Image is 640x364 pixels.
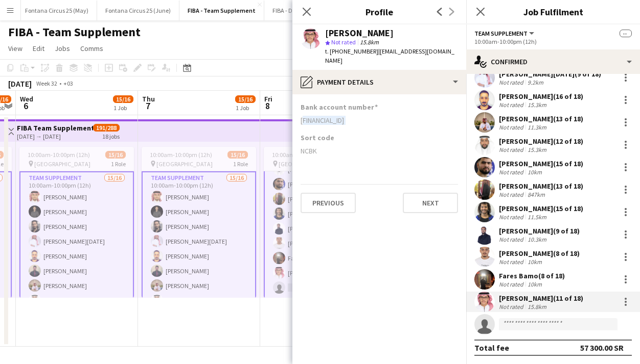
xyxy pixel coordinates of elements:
[102,132,120,140] div: 18 jobs
[292,70,466,94] div: Payment details
[263,100,272,112] span: 8
[93,124,120,132] span: 191/288
[499,258,525,266] div: Not rated
[525,123,548,131] div: 11.3km
[525,191,547,198] div: 847km
[474,30,536,37] button: Team Supplement
[227,151,248,159] span: 15/16
[499,69,601,79] div: [PERSON_NAME][DATE] (9 of 18)
[150,151,212,159] span: 10:00am-10:00pm (12h)
[235,95,256,103] span: 15/16
[331,38,356,46] span: Not rated
[55,44,70,53] span: Jobs
[499,159,583,168] div: [PERSON_NAME] (15 of 18)
[499,114,583,123] div: [PERSON_NAME] (13 of 18)
[499,280,525,288] div: Not rated
[264,94,272,103] span: Fri
[499,294,583,303] div: [PERSON_NAME] (11 of 18)
[142,94,155,103] span: Thu
[474,30,528,37] span: Team Supplement
[499,146,525,153] div: Not rated
[179,1,264,20] button: FIBA - Team Supplement
[525,79,545,86] div: 9.2km
[8,44,22,53] span: View
[18,100,33,112] span: 6
[17,123,93,133] h3: FIBA Team Supplement
[264,147,378,298] app-job-card: 10:00am-10:00pm (12h)15/16 [GEOGRAPHIC_DATA]1 Role[PERSON_NAME][PERSON_NAME][PERSON_NAME][PERSON_...
[301,146,458,155] div: NCBK
[279,160,335,168] span: [GEOGRAPHIC_DATA]
[499,137,583,146] div: [PERSON_NAME] (12 of 18)
[105,151,126,159] span: 15/16
[29,42,49,55] a: Edit
[525,258,544,266] div: 10km
[272,151,334,159] span: 10:00am-10:00pm (12h)
[8,79,32,89] div: [DATE]
[301,133,334,142] h3: Sort code
[113,95,133,103] span: 15/16
[34,80,59,87] span: Week 32
[76,42,107,55] a: Comms
[474,343,509,353] div: Total fee
[325,47,454,64] span: | [EMAIL_ADDRESS][DOMAIN_NAME]
[620,30,632,37] span: --
[474,38,632,45] div: 10:00am-10:00pm (12h)
[525,101,548,109] div: 15.3km
[20,94,33,103] span: Wed
[525,213,548,221] div: 11.5km
[113,104,133,112] div: 1 Job
[264,1,326,20] button: FIBA - Dispatcher
[499,92,583,101] div: [PERSON_NAME] (16 of 18)
[499,79,525,86] div: Not rated
[4,42,27,55] a: View
[499,191,525,198] div: Not rated
[301,102,378,112] h3: Bank account number
[499,226,580,236] div: [PERSON_NAME] (9 of 18)
[499,181,583,191] div: [PERSON_NAME] (13 of 18)
[466,5,640,18] h3: Job Fulfilment
[466,49,640,74] div: Confirmed
[499,204,583,213] div: [PERSON_NAME] (15 of 18)
[525,168,544,176] div: 10km
[233,160,248,168] span: 1 Role
[301,116,458,125] div: [FINANCIAL_ID]
[525,280,544,288] div: 10km
[525,303,548,310] div: 15.8km
[8,24,141,40] h1: FIBA - Team Supplement
[17,133,93,140] div: [DATE] → [DATE]
[499,101,525,109] div: Not rated
[63,80,73,87] div: +03
[236,104,255,112] div: 1 Job
[142,147,256,298] app-job-card: 10:00am-10:00pm (12h)15/16 [GEOGRAPHIC_DATA]1 RoleTeam Supplement15/1610:00am-10:00pm (12h)[PERSO...
[17,1,97,20] button: Fontana Circus 25 (May)
[111,160,126,168] span: 1 Role
[33,44,44,53] span: Edit
[358,38,381,46] span: 15.8km
[580,343,624,353] div: 57 300.00 SR
[156,160,213,168] span: [GEOGRAPHIC_DATA]
[34,160,90,168] span: [GEOGRAPHIC_DATA]
[141,100,155,112] span: 7
[80,44,103,53] span: Comms
[499,303,525,310] div: Not rated
[499,271,565,280] div: Fares Bamo (8 of 18)
[292,5,466,18] h3: Profile
[325,29,394,38] div: [PERSON_NAME]
[525,236,548,243] div: 10.3km
[499,168,525,176] div: Not rated
[499,213,525,221] div: Not rated
[525,146,548,153] div: 15.3km
[19,147,134,298] app-job-card: 10:00am-10:00pm (12h)15/16 [GEOGRAPHIC_DATA]1 RoleTeam Supplement15/1610:00am-10:00pm (12h)[PERSO...
[499,123,525,131] div: Not rated
[51,42,74,55] a: Jobs
[28,151,90,159] span: 10:00am-10:00pm (12h)
[499,249,580,258] div: [PERSON_NAME] (8 of 18)
[325,47,378,55] span: t. [PHONE_NUMBER]
[403,193,458,213] button: Next
[499,236,525,243] div: Not rated
[97,1,179,20] button: Fontana Circus 25 (June)
[301,193,356,213] button: Previous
